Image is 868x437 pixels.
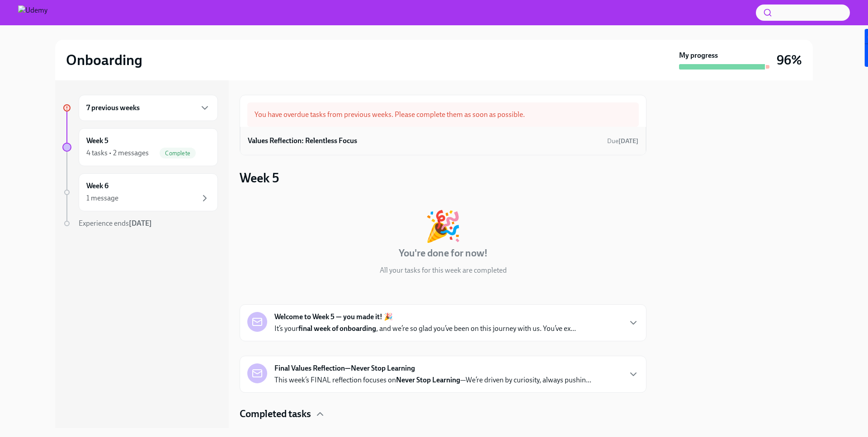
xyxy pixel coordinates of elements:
[679,51,718,60] strong: My progress
[274,375,591,385] p: This week’s FINAL reflection focuses on —We’re driven by curiosity, always pushin...
[607,137,638,145] span: Due
[18,5,47,20] img: Udemy
[248,134,638,148] a: Values Reflection: Relentless FocusDue[DATE]
[160,150,196,157] span: Complete
[66,51,142,69] h2: Onboarding
[274,363,415,373] strong: Final Values Reflection—Never Stop Learning
[607,137,638,145] span: August 11th, 2025 09:00
[425,211,462,241] div: 🎉
[86,103,140,113] h6: 7 previous weeks
[79,95,218,121] div: 7 previous weeks
[240,407,311,421] h4: Completed tasks
[240,170,279,186] h3: Week 5
[247,102,639,127] div: You have overdue tasks from previous weeks. Please complete them as soon as possible.
[86,136,108,146] h6: Week 5
[62,128,218,166] a: Week 54 tasks • 2 messagesComplete
[777,52,802,68] h3: 96%
[396,376,460,384] strong: Never Stop Learning
[380,265,507,275] p: All your tasks for this week are completed
[240,407,646,421] div: Completed tasks
[86,181,108,191] h6: Week 6
[618,137,638,145] strong: [DATE]
[86,148,149,158] div: 4 tasks • 2 messages
[399,246,488,260] h4: You're done for now!
[62,173,218,211] a: Week 61 message
[79,219,152,228] span: Experience ends
[248,136,357,146] h6: Values Reflection: Relentless Focus
[298,324,376,333] strong: final week of onboarding
[274,312,393,322] strong: Welcome to Week 5 — you made it! 🎉
[274,324,576,334] p: It’s your , and we’re so glad you’ve been on this journey with us. You’ve ex...
[129,219,152,228] strong: [DATE]
[86,193,118,203] div: 1 message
